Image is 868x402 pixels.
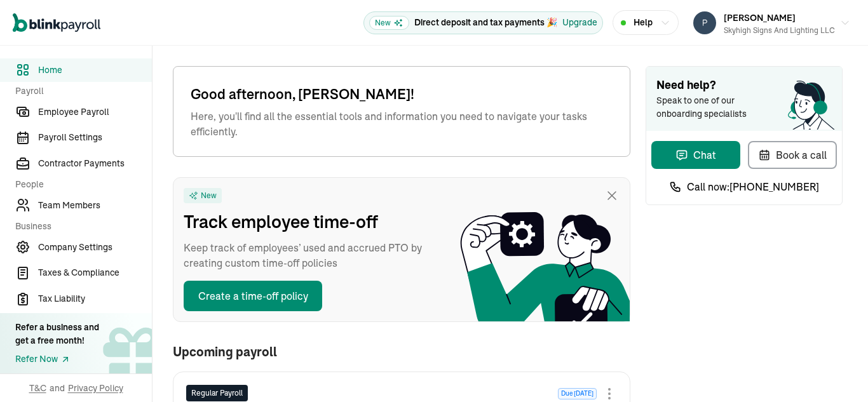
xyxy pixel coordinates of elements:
[29,382,46,394] span: T&C
[38,105,152,119] span: Employee Payroll
[15,220,144,233] span: Business
[724,25,835,36] div: Skyhigh Signs and Lighting LLC
[656,77,832,94] span: Need help?
[184,240,438,271] span: Keep track of employees’ used and accrued PTO by creating custom time-off policies
[13,4,100,41] nav: Global
[173,345,277,359] span: Upcoming payroll
[656,265,868,402] iframe: Chat Widget
[15,84,144,98] span: Payroll
[38,157,152,170] span: Contractor Payments
[38,64,152,77] span: Home
[191,387,243,399] span: Regular Payroll
[15,178,144,191] span: People
[675,147,716,163] div: Chat
[38,199,152,212] span: Team Members
[651,141,740,169] button: Chat
[613,10,679,35] button: Help
[38,131,152,144] span: Payroll Settings
[15,352,99,366] a: Refer Now
[68,382,123,394] span: Privacy Policy
[414,16,557,29] p: Direct deposit and tax payments 🎉
[184,281,322,311] button: Create a time-off policy
[558,388,597,399] span: Due [DATE]
[688,7,855,39] button: [PERSON_NAME]Skyhigh Signs and Lighting LLC
[687,179,819,194] span: Call now: [PHONE_NUMBER]
[191,84,613,105] span: Good afternoon, [PERSON_NAME]!
[758,147,827,163] div: Book a call
[369,16,409,30] span: New
[184,208,438,235] span: Track employee time-off
[656,94,764,121] span: Speak to one of our onboarding specialists
[15,321,99,347] div: Refer a business and get a free month!
[38,292,152,305] span: Tax Liability
[38,241,152,254] span: Company Settings
[724,12,796,23] span: [PERSON_NAME]
[38,266,152,279] span: Taxes & Compliance
[748,141,837,169] button: Book a call
[562,16,597,29] button: Upgrade
[634,16,653,29] span: Help
[191,109,613,139] span: Here, you'll find all the essential tools and information you need to navigate your tasks efficie...
[201,191,217,201] span: New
